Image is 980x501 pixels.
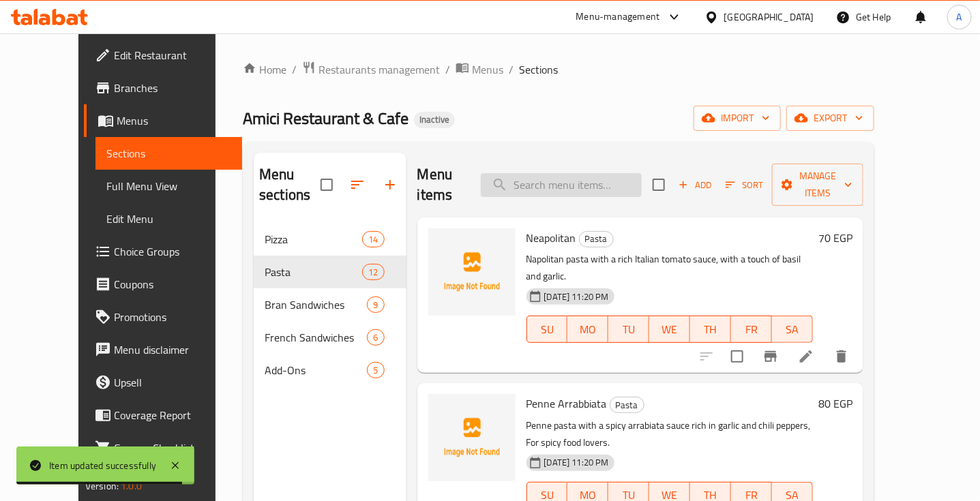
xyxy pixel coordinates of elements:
a: Grocery Checklist [84,431,242,464]
nav: Menu sections [254,217,406,392]
div: Inactive [414,112,455,128]
span: [DATE] 11:20 PM [539,290,614,303]
div: Item updated successfully [49,458,156,473]
span: 12 [363,266,383,279]
span: Coverage Report [114,407,231,423]
div: items [367,362,384,378]
span: Manage items [783,168,852,202]
div: French Sandwiches6 [254,321,406,354]
span: Select to update [723,342,752,371]
span: import [704,110,770,127]
a: Branches [84,72,242,104]
span: A [957,10,962,25]
li: / [445,61,450,78]
div: Bran Sandwiches [265,297,367,313]
button: export [786,106,874,131]
span: 14 [363,233,383,246]
span: SA [777,320,807,339]
span: Inactive [414,114,455,125]
span: Sections [106,145,231,162]
span: export [797,110,863,127]
span: Select all sections [312,170,341,199]
h2: Menu sections [259,164,321,205]
span: Sections [519,61,558,78]
div: items [362,264,384,280]
span: Coupons [114,276,231,292]
span: Full Menu View [106,178,231,194]
div: items [367,329,384,346]
span: Choice Groups [114,243,231,260]
a: Coverage Report [84,399,242,431]
button: TU [608,316,649,343]
span: 5 [368,364,383,377]
span: Pasta [610,397,644,413]
span: Branches [114,80,231,96]
h6: 80 EGP [818,394,852,413]
button: Sort [722,174,767,196]
span: Pasta [580,231,613,247]
p: Napolitan pasta with a rich Italian tomato sauce, with a touch of basil and garlic. [526,251,814,285]
span: 1.0.0 [121,477,142,495]
div: Bran Sandwiches9 [254,288,406,321]
span: Promotions [114,309,231,325]
span: TH [696,320,726,339]
div: Pasta12 [254,256,406,288]
h2: Menu items [417,164,465,205]
a: Upsell [84,366,242,399]
span: Menus [117,112,231,129]
span: Restaurants management [318,61,440,78]
span: Add item [673,174,717,196]
span: 6 [368,331,383,344]
span: Neapolitan [526,228,576,248]
div: Pizza [265,231,362,247]
span: Edit Menu [106,211,231,227]
span: Version: [85,477,119,495]
a: Edit Restaurant [84,39,242,72]
button: FR [731,316,772,343]
button: Branch-specific-item [754,340,787,373]
div: Menu-management [576,9,660,25]
button: delete [825,340,858,373]
button: SA [772,316,813,343]
span: TU [614,320,644,339]
span: Menus [472,61,503,78]
span: Edit Restaurant [114,47,231,63]
span: Sort items [717,174,772,196]
span: Amici Restaurant & Cafe [243,103,409,134]
a: Home [243,61,286,78]
span: Penne Arrabbiata [526,393,607,414]
div: items [362,231,384,247]
a: Edit menu item [798,348,814,365]
span: Grocery Checklist [114,440,231,456]
div: Add-Ons5 [254,354,406,386]
button: WE [649,316,690,343]
span: MO [573,320,603,339]
div: Pasta [579,231,614,247]
span: French Sandwiches [265,329,367,346]
a: Menu disclaimer [84,333,242,366]
span: SU [533,320,563,339]
span: Select section [644,170,673,199]
a: Menus [456,61,503,78]
div: Pizza14 [254,223,406,256]
span: Sort sections [341,168,374,201]
span: Pasta [265,264,362,280]
span: Menu disclaimer [114,341,231,358]
span: FR [737,320,767,339]
span: Upsell [114,374,231,391]
a: Choice Groups [84,235,242,268]
li: / [509,61,514,78]
a: Menus [84,104,242,137]
a: Sections [95,137,242,170]
p: Penne pasta with a spicy arrabiata sauce rich in garlic and chili peppers, For spicy food lovers. [526,417,814,451]
button: Manage items [772,164,863,206]
div: items [367,297,384,313]
img: Neapolitan [428,228,516,316]
span: [DATE] 11:20 PM [539,456,614,469]
nav: breadcrumb [243,61,874,78]
div: [GEOGRAPHIC_DATA] [724,10,814,25]
span: Add-Ons [265,362,367,378]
